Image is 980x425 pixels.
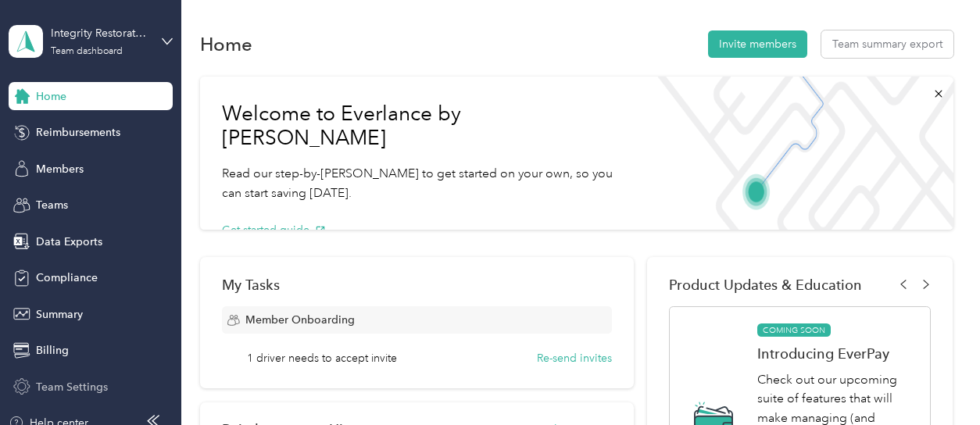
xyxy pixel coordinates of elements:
[36,234,102,250] span: Data Exports
[708,30,807,58] button: Invite members
[821,30,953,58] button: Team summary export
[36,161,84,177] span: Members
[36,124,120,141] span: Reimbursements
[669,277,862,293] span: Product Updates & Education
[222,277,612,293] div: My Tasks
[757,345,914,362] h1: Introducing EverPay
[222,164,624,202] p: Read our step-by-[PERSON_NAME] to get started on your own, so you can start saving [DATE].
[245,312,355,328] span: Member Onboarding
[36,88,66,105] span: Home
[51,25,148,41] div: Integrity Restoration / Design and Remodel
[36,306,83,323] span: Summary
[200,36,252,52] h1: Home
[222,222,326,238] button: Get started guide
[36,379,108,395] span: Team Settings
[646,77,953,230] img: Welcome to everlance
[36,270,98,286] span: Compliance
[892,337,980,425] iframe: Everlance-gr Chat Button Frame
[247,350,397,366] span: 1 driver needs to accept invite
[36,342,69,359] span: Billing
[757,323,831,337] span: COMING SOON
[537,350,612,366] button: Re-send invites
[222,102,624,151] h1: Welcome to Everlance by [PERSON_NAME]
[51,47,123,56] div: Team dashboard
[36,197,68,213] span: Teams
